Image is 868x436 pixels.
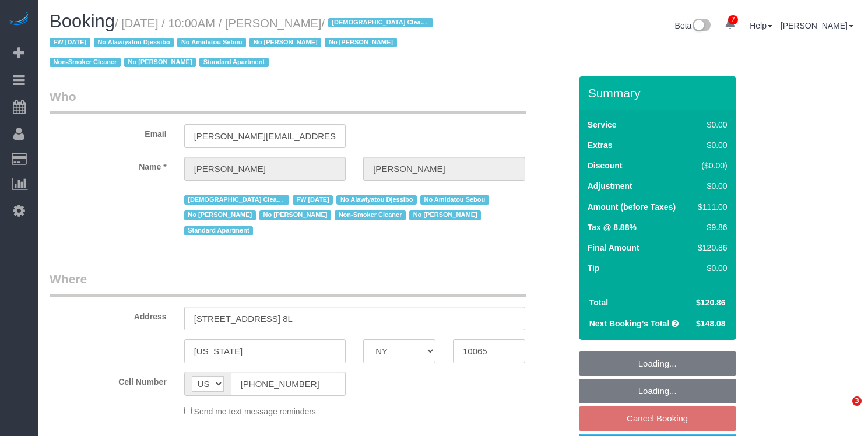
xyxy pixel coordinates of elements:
[420,195,489,205] span: No Amidatou Sebou
[588,160,623,171] label: Discount
[328,18,433,27] span: [DEMOGRAPHIC_DATA] Cleaner
[41,307,175,322] label: Address
[588,180,632,192] label: Adjustment
[693,221,727,233] div: $9.86
[177,38,246,47] span: No Amidatou Sebou
[335,210,406,220] span: Non-Smoker Cleaner
[325,38,396,47] span: No [PERSON_NAME]
[693,160,727,171] div: ($0.00)
[588,242,639,254] label: Final Amount
[696,298,726,307] span: $120.86
[693,180,727,192] div: $0.00
[409,210,481,220] span: No [PERSON_NAME]
[719,12,742,37] a: 7
[50,88,526,114] legend: Who
[588,139,613,151] label: Extras
[41,372,175,388] label: Cell Number
[453,339,525,363] input: Zip Code
[589,298,608,307] strong: Total
[199,58,269,67] span: Standard Apartment
[41,157,175,173] label: Name *
[94,38,174,47] span: No Alawiyatou Djessibo
[184,226,254,235] span: Standard Apartment
[50,17,437,69] span: /
[259,210,331,220] span: No [PERSON_NAME]
[750,21,772,30] a: Help
[781,21,853,30] a: [PERSON_NAME]
[184,339,346,363] input: City
[293,195,333,205] span: FW [DATE]
[589,319,670,328] strong: Next Booking's Total
[588,262,600,274] label: Tip
[50,17,437,69] small: / [DATE] / 10:00AM / [PERSON_NAME]
[675,21,711,30] a: Beta
[693,119,727,131] div: $0.00
[693,262,727,274] div: $0.00
[7,12,30,28] img: Automaid Logo
[363,157,525,181] input: Last Name
[41,124,175,140] label: Email
[852,396,862,406] span: 3
[693,139,727,151] div: $0.00
[50,11,115,31] span: Booking
[50,270,526,297] legend: Where
[691,19,711,34] img: New interface
[728,15,738,24] span: 7
[184,157,346,181] input: First Name
[588,119,617,131] label: Service
[124,58,196,67] span: No [PERSON_NAME]
[249,38,321,47] span: No [PERSON_NAME]
[336,195,416,205] span: No Alawiyatou Djessibo
[184,195,289,205] span: [DEMOGRAPHIC_DATA] Cleaner
[588,86,730,100] h3: Summary
[231,372,346,396] input: Cell Number
[50,58,121,67] span: Non-Smoker Cleaner
[194,407,316,416] span: Send me text message reminders
[828,396,856,424] iframe: Intercom live chat
[693,242,727,254] div: $120.86
[693,201,727,213] div: $111.00
[588,201,676,213] label: Amount (before Taxes)
[184,210,256,220] span: No [PERSON_NAME]
[50,38,90,47] span: FW [DATE]
[696,319,726,328] span: $148.08
[184,124,346,148] input: Email
[588,221,637,233] label: Tax @ 8.88%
